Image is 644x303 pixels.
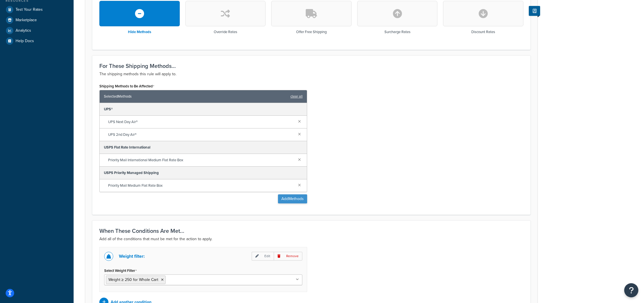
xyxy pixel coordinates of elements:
[99,228,523,234] h3: When These Conditions Are Met...
[99,84,154,89] label: Shipping Methods to Be Affected
[100,103,307,116] div: UPS®
[16,7,43,12] span: Test Your Rates
[16,18,37,23] span: Marketplace
[100,167,307,179] div: USPS Priority Managed Shipping
[99,71,523,78] p: The shipping methods this rule will apply to.
[108,156,294,164] span: Priority Mail International Medium Flat Rate Box
[100,141,307,154] div: USPS Flat Rate International
[4,15,69,25] a: Marketplace
[4,25,69,36] a: Analytics
[4,5,69,15] a: Test Your Rates
[274,252,302,261] p: Remove
[278,194,307,203] button: AddMethods
[108,131,294,139] span: UPS 2nd Day Air®
[16,39,34,44] span: Help Docs
[99,236,523,242] p: Add all of the conditions that must be met for the action to apply.
[99,63,523,69] h3: For These Shipping Methods...
[108,277,158,283] span: Weight ≥ 250 for Whole Cart
[104,93,288,100] span: Selected Methods
[104,268,137,273] label: Select Weight Filter
[384,30,410,34] h3: Surcharge Rates
[471,30,495,34] h3: Discount Rates
[108,118,294,126] span: UPS Next Day Air®
[252,252,274,261] p: Edit
[529,6,540,16] button: Show Help Docs
[296,30,327,34] h3: Offer Free Shipping
[108,182,294,190] span: Priority Mail Medium Flat Rate Box
[214,30,237,34] h3: Override Rates
[290,93,303,100] a: clear all
[128,30,151,34] h3: Hide Methods
[624,283,638,297] button: Open Resource Center
[4,36,69,46] a: Help Docs
[119,252,145,260] p: Weight filter:
[16,28,31,33] span: Analytics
